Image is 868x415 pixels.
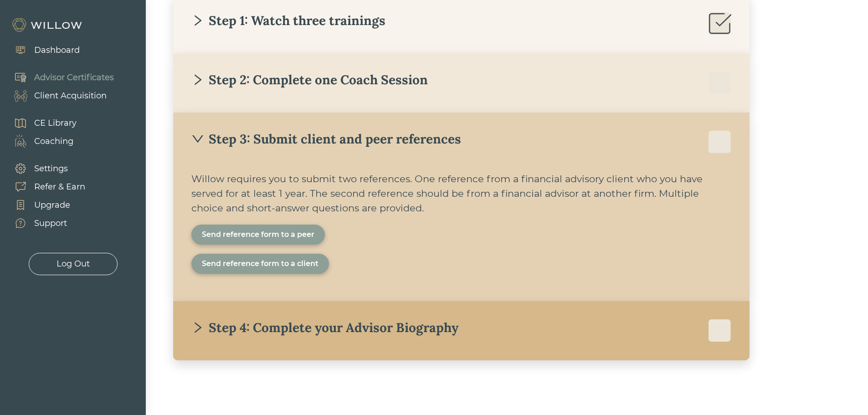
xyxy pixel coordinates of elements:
div: Refer & Earn [34,181,85,193]
div: Step 2: Complete one Coach Session [191,72,428,88]
a: Upgrade [5,196,85,214]
div: Client Acquisition [34,90,107,102]
a: Settings [5,159,85,178]
a: Refer & Earn [5,178,85,196]
a: CE Library [5,114,77,132]
span: right [191,14,204,27]
div: Step 3: Submit client and peer references [191,131,461,147]
a: Advisor Certificates [5,68,114,87]
div: Send reference form to a peer [202,229,314,240]
img: Willow [11,18,84,32]
div: Log Out [56,258,90,270]
a: Client Acquisition [5,87,114,105]
div: CE Library [34,117,77,129]
div: Willow requires you to submit two references. One reference from a financial advisory client who ... [191,172,731,215]
div: Step 4: Complete your Advisor Biography [191,319,458,336]
span: down [191,133,204,145]
button: Send reference form to a peer [191,225,325,245]
div: Dashboard [34,44,80,56]
div: Settings [34,163,68,175]
div: Support [34,217,67,230]
span: right [191,73,204,86]
button: Send reference form to a client [191,254,329,274]
span: right [191,321,204,334]
div: Step 1: Watch three trainings [191,12,385,29]
a: Coaching [5,132,77,150]
div: Upgrade [34,199,70,211]
a: Dashboard [5,41,80,59]
div: Advisor Certificates [34,72,114,84]
div: Send reference form to a client [202,258,318,269]
div: Coaching [34,135,73,148]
